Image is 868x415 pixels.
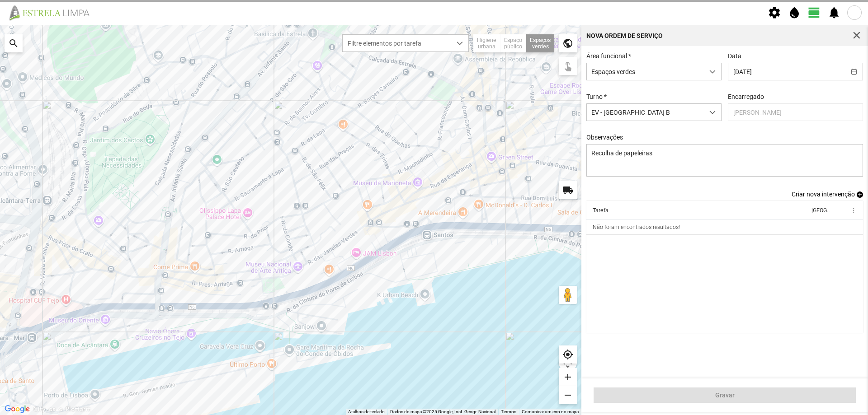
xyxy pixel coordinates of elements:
[348,409,385,415] button: Atalhos de teclado
[559,286,577,304] button: Arraste o Pegman para o mapa para abrir o Street View
[728,52,741,60] label: Data
[500,34,526,52] div: Espaço público
[6,5,99,21] img: file
[586,52,631,60] label: Área funcional *
[343,35,451,51] span: Filtre elementos por tarefa
[827,6,841,19] span: notifications
[586,134,623,141] label: Observações
[559,181,577,199] div: local_shipping
[704,104,722,121] div: dropdown trigger
[559,345,577,364] div: my_location
[849,207,857,214] span: more_vert
[473,34,500,52] div: Higiene urbana
[587,63,704,80] span: Espaços verdes
[522,409,579,414] a: Comunicar um erro no mapa
[807,6,821,19] span: view_day
[594,387,856,403] button: Gravar
[390,409,495,414] span: Dados do mapa ©2025 Google, Inst. Geogr. Nacional
[593,224,680,230] div: Não foram encontrados resultados!
[586,33,663,39] div: Nova Ordem de Serviço
[704,63,722,80] div: dropdown trigger
[857,191,863,198] span: add
[559,34,577,52] div: public
[5,34,23,52] div: search
[811,207,830,214] div: [GEOGRAPHIC_DATA]
[788,6,801,19] span: water_drop
[599,392,851,399] span: Gravar
[559,57,577,75] div: touch_app
[2,403,32,415] a: Abrir esta área no Google Maps (abre uma nova janela)
[768,6,781,19] span: settings
[587,104,704,121] span: EV - [GEOGRAPHIC_DATA] B
[2,403,32,415] img: Google
[586,93,607,100] label: Turno *
[501,409,516,414] a: Termos (abre num novo separador)
[593,207,609,214] div: Tarefa
[451,35,469,51] div: dropdown trigger
[728,93,764,100] label: Encarregado
[792,191,855,198] span: Criar nova intervenção
[526,34,554,52] div: Espaços verdes
[559,386,577,404] div: remove
[559,368,577,386] div: add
